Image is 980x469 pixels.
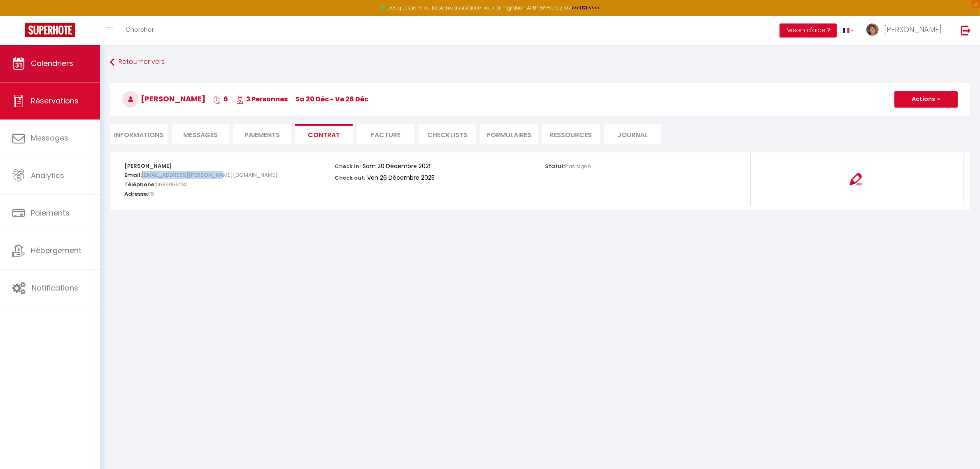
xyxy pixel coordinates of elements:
a: Chercher [119,16,160,45]
span: Messages [31,133,68,143]
img: Super Booking [25,23,75,37]
span: [PERSON_NAME] [122,94,205,104]
img: ... [866,23,879,36]
li: Paiements [233,124,291,144]
span: Pas signé [566,162,591,170]
li: FORMULAIRES [480,124,538,144]
button: Besoin d'aide ? [780,23,837,38]
span: Hébergement [31,245,81,256]
li: Facture [357,124,414,144]
span: 3 Personnes [236,94,288,104]
span: Chercher [126,25,154,34]
p: Check in: [335,161,361,170]
p: Statut: [545,161,591,170]
strong: Email: [124,171,142,179]
a: ... [PERSON_NAME] [860,16,952,45]
img: signing-contract [850,173,862,185]
li: Ressources [542,124,600,144]
span: Notifications [32,283,78,293]
span: Réservations [31,96,79,106]
a: >>> ICI <<<< [571,4,600,11]
span: Calendriers [31,58,73,68]
span: 0636956231 [156,178,187,190]
strong: Adresse: [124,190,148,198]
li: Contrat [295,124,353,144]
span: Messages [183,130,218,140]
span: Paiements [31,208,70,218]
button: Actions [894,91,958,108]
p: Check out: [335,172,365,182]
strong: [PERSON_NAME] [124,162,172,170]
span: sa 20 Déc - ve 26 Déc [296,94,368,104]
span: 6 [213,94,228,104]
span: [EMAIL_ADDRESS][PERSON_NAME][DOMAIN_NAME] [142,169,278,181]
span: FR [148,188,154,200]
span: Analytics [31,170,64,181]
li: Informations [110,124,168,144]
li: Journal [604,124,661,144]
span: [PERSON_NAME] [884,24,942,35]
li: CHECKLISTS [419,124,476,144]
a: Retourner vers [110,55,970,70]
strong: Téléphone: [124,181,156,188]
img: logout [961,25,971,35]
